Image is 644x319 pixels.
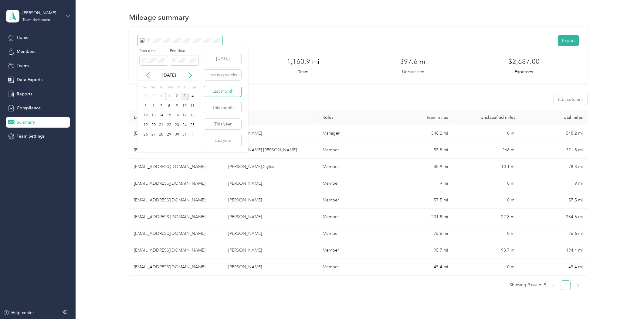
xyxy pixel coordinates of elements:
td: 548.2 mi [520,125,588,142]
td: Thomas K. Farr [223,259,318,276]
div: 21 [158,121,165,129]
td: Member [318,225,385,242]
label: End date [170,48,198,54]
div: 16 [173,112,181,119]
td: kburnettejr@corefoodservice.com [129,142,223,159]
div: Mo [150,83,156,91]
div: 27 [150,131,158,139]
td: pgatlin@corefoodservice.com [129,225,223,242]
span: Teams [17,63,29,69]
li: Previous Page [549,280,558,290]
div: 30 [158,93,165,100]
div: 15 [165,112,173,119]
div: 1 [188,131,196,139]
td: Kenneth R. JR Burnette [223,142,318,159]
div: Team dashboard [22,18,50,22]
td: rclark@corefoodservice.com [129,125,223,142]
div: 23 [173,121,181,129]
button: [DATE] [204,53,241,64]
h1: Mileage summary [129,14,189,20]
div: Th [175,83,181,91]
td: 0 mi [453,125,520,142]
td: Cody K. Lutz [223,242,318,259]
li: Next Page [573,280,583,290]
label: Start date [140,48,168,54]
td: 76.6 mi [520,225,588,242]
span: Reports [17,91,32,97]
button: Export [558,35,579,46]
td: Amy E. Arnold [223,192,318,209]
td: 40.9 mi [385,159,453,175]
td: Member [318,209,385,225]
span: right [576,284,580,287]
button: Last month [204,86,241,97]
button: Last two weeks [204,70,241,80]
span: Data Exports [17,77,42,83]
td: Member [318,175,385,192]
td: 0 mi [453,259,520,276]
th: Roles [318,110,385,125]
div: 13 [150,112,158,119]
iframe: Everlance-gr Chat Button Frame [610,285,644,319]
td: 45.4 mi [520,259,588,276]
td: Member [318,259,385,276]
div: 3 [181,93,189,100]
td: jstyles@corefoodservice.com [129,159,223,175]
div: 29 [165,131,173,139]
td: 548.2 mi [385,125,453,142]
div: 5 [142,102,150,110]
div: 9 [173,102,181,110]
div: 29 [150,93,158,100]
a: 1 [561,281,570,290]
div: 30 [173,131,181,139]
h3: $2,687.00 [508,57,540,67]
span: Members [17,48,35,55]
td: 0 mi [453,192,520,209]
td: 78.3 mi [520,159,588,175]
div: [PERSON_NAME] team [22,10,60,16]
td: 254.6 mi [520,209,588,225]
div: 17 [181,112,189,119]
div: 28 [158,131,165,139]
div: 25 [188,121,196,129]
td: 9 mi [385,175,453,192]
span: Compliance [17,105,41,111]
div: Tu [158,83,164,91]
td: 45.4 mi [385,259,453,276]
th: Total miles [520,110,588,125]
p: [DATE] [156,72,182,78]
td: Member [318,192,385,209]
td: Member [318,242,385,259]
td: 57.5 mi [520,192,588,209]
div: 31 [181,131,189,139]
th: Email [129,110,223,125]
td: aarnold@corefoodservice.com [129,192,223,209]
td: 266 mi [453,142,520,159]
td: 194.4 mi [520,242,588,259]
td: 95.7 mi [385,242,453,259]
li: 1 [561,280,571,290]
div: 18 [188,112,196,119]
td: Member [318,159,385,175]
button: Last year [204,135,241,146]
th: Name [223,110,318,125]
td: Patrick H. Gatlin [223,225,318,242]
button: This year [204,119,241,129]
div: 19 [142,121,150,129]
td: 0 mi [453,225,520,242]
td: Member [318,142,385,159]
h3: 397.6 mi [400,57,427,67]
td: 55.8 mi [385,142,453,159]
button: Help center [3,310,34,316]
th: Team miles [385,110,453,125]
td: Jeffrey D. Kilby [223,175,318,192]
div: 1 [165,93,173,100]
div: 6 [150,102,158,110]
td: jmilanich@corefoodservice.com [129,209,223,225]
td: 98.7 mi [453,242,520,259]
td: 22.8 mi [453,209,520,225]
td: 10.1 mi [453,159,520,175]
td: tfarr@corefoodservice.com [129,259,223,276]
div: We [166,83,173,91]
